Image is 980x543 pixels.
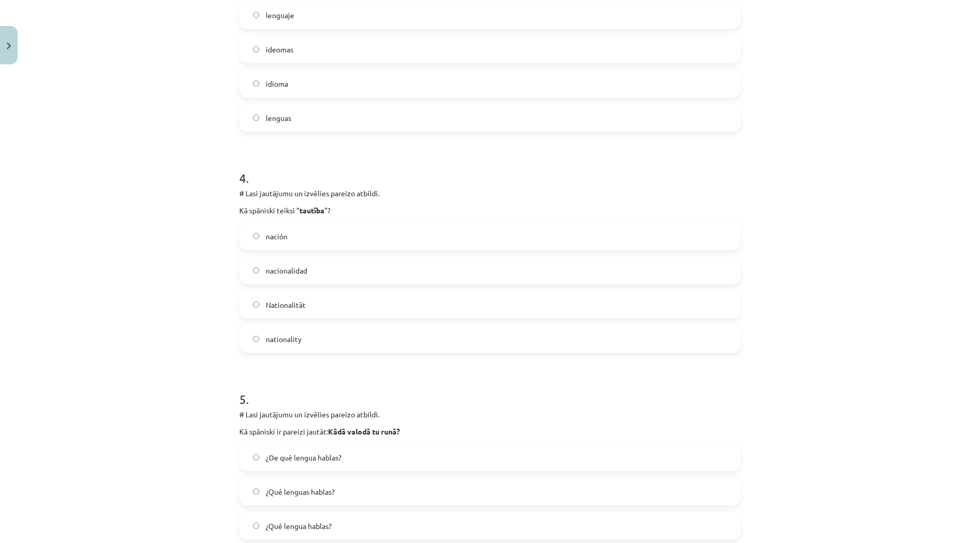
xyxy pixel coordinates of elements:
[266,452,342,463] span: ¿De qué lengua hablas?
[300,206,324,215] strong: tautība
[253,267,260,274] input: nacionalidad
[239,374,741,406] h1: 5 .
[239,426,741,437] p: Kā spāniski ir pareizi jautāt:
[266,300,306,310] span: Nationalität
[266,78,288,89] span: idioma
[239,205,741,216] p: Kā spāniski teiksi “ ”?
[253,336,260,343] input: nationality
[253,46,260,53] input: ideomas
[253,488,260,495] input: ¿Qué lenguas hablas?
[239,153,741,185] h1: 4 .
[253,12,260,19] input: lenguaje
[266,521,332,532] span: ¿Qué lengua hablas?
[253,80,260,87] input: idioma
[253,233,260,240] input: nación
[239,409,741,420] p: # Lasi jautājumu un izvēlies pareizo atbildi.
[239,188,741,199] p: # Lasi jautājumu un izvēlies pareizo atbildi.
[266,44,293,55] span: ideomas
[266,334,302,345] span: nationality
[266,231,288,242] span: nación
[253,115,260,121] input: lenguas
[266,113,291,124] span: lenguas
[253,302,260,308] input: Nationalität
[328,427,400,436] strong: Kādā valodā tu runā?
[7,43,11,49] img: icon-close-lesson-0947bae3869378f0d4975bcd49f059093ad1ed9edebbc8119c70593378902aed.svg
[253,454,260,461] input: ¿De qué lengua hablas?
[266,10,294,21] span: lenguaje
[266,486,335,497] span: ¿Qué lenguas hablas?
[266,265,307,276] span: nacionalidad
[253,523,260,530] input: ¿Qué lengua hablas?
